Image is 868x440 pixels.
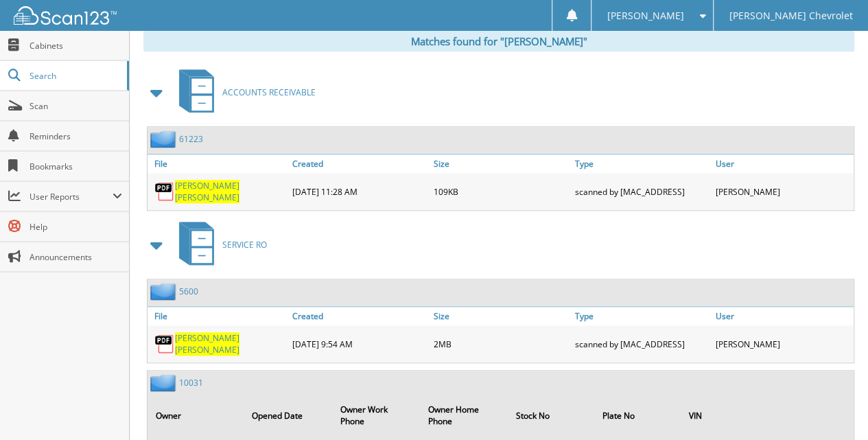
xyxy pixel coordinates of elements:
[14,6,117,25] img: scan123-logo-white.svg
[571,154,712,173] a: Type
[171,218,267,272] a: SERVICE RO
[150,130,179,148] img: folder2.png
[150,374,179,391] img: folder2.png
[607,12,684,20] span: [PERSON_NAME]
[245,395,332,435] th: Opened Date
[175,180,285,203] a: [PERSON_NAME] [PERSON_NAME]
[430,176,572,207] div: 109KB
[430,329,572,359] div: 2MB
[289,307,430,325] a: Created
[430,154,572,173] a: Size
[799,374,868,440] iframe: Chat Widget
[712,329,854,359] div: [PERSON_NAME]
[712,176,854,207] div: [PERSON_NAME]
[289,176,430,207] div: [DATE] 11:28 AM
[175,180,239,192] span: [PERSON_NAME]
[596,395,681,435] th: Plate No
[179,133,203,145] a: 61223
[712,307,854,325] a: User
[179,377,203,389] a: 10031
[682,395,852,435] th: VIN
[175,332,285,356] a: [PERSON_NAME] [PERSON_NAME]
[571,329,712,359] div: scanned by [MAC_ADDRESS]
[148,154,289,173] a: File
[30,100,122,112] span: Scan
[149,395,244,435] th: Owner
[30,191,113,202] span: User Reports
[148,307,289,325] a: File
[712,154,854,173] a: User
[571,307,712,325] a: Type
[175,332,239,344] span: [PERSON_NAME]
[30,70,120,82] span: Search
[30,221,122,233] span: Help
[179,286,198,297] a: 5600
[171,65,316,119] a: ACCOUNTS RECEIVABLE
[333,395,420,435] th: Owner Work Phone
[154,181,175,202] img: PDF.png
[421,395,508,435] th: Owner Home Phone
[30,251,122,263] span: Announcements
[289,329,430,359] div: [DATE] 9:54 AM
[729,12,852,20] span: [PERSON_NAME] Chevrolet
[143,31,854,51] div: Matches found for "[PERSON_NAME]"
[175,192,239,203] span: [PERSON_NAME]
[509,395,594,435] th: Stock No
[222,86,316,98] span: ACCOUNTS RECEIVABLE
[30,161,122,172] span: Bookmarks
[150,283,179,300] img: folder2.png
[30,130,122,142] span: Reminders
[571,176,712,207] div: scanned by [MAC_ADDRESS]
[430,307,572,325] a: Size
[175,344,239,356] span: [PERSON_NAME]
[30,40,122,51] span: Cabinets
[289,154,430,173] a: Created
[222,239,267,251] span: SERVICE RO
[154,334,175,354] img: PDF.png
